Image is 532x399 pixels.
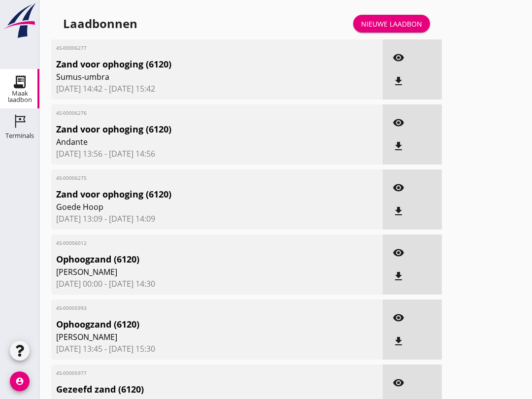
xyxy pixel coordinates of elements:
[56,136,324,148] span: Andante
[393,377,404,389] i: visibility
[10,371,30,391] i: account_circle
[56,266,324,278] span: [PERSON_NAME]
[353,15,430,33] a: Nieuwe laadbon
[56,58,324,71] span: Zand voor ophoging (6120)
[393,205,404,217] i: file_download
[56,304,324,312] span: 4S-00005993
[393,140,404,152] i: file_download
[56,343,378,355] span: [DATE] 13:45 - [DATE] 15:30
[393,312,404,324] i: visibility
[56,188,324,201] span: Zand voor ophoging (6120)
[393,270,404,282] i: file_download
[56,331,324,343] span: [PERSON_NAME]
[56,278,378,290] span: [DATE] 00:00 - [DATE] 14:30
[56,83,378,95] span: [DATE] 14:42 - [DATE] 15:42
[393,182,404,194] i: visibility
[393,335,404,347] i: file_download
[2,2,37,39] img: logo-small.a267ee39.svg
[56,123,324,136] span: Zand voor ophoging (6120)
[393,75,404,87] i: file_download
[56,253,324,266] span: Ophoogzand (6120)
[5,133,34,139] div: Terminals
[393,247,404,259] i: visibility
[56,318,324,331] span: Ophoogzand (6120)
[56,383,324,396] span: Gezeefd zand (6120)
[393,117,404,129] i: visibility
[56,71,324,83] span: Sumus-umbra
[393,52,404,64] i: visibility
[56,109,324,117] span: 4S-00006276
[361,19,422,29] div: Nieuwe laadbon
[56,369,324,377] span: 4S-00005977
[56,213,378,225] span: [DATE] 13:09 - [DATE] 14:09
[56,174,324,182] span: 4S-00006275
[63,16,137,32] div: Laadbonnen
[56,239,324,247] span: 4S-00006012
[56,201,324,213] span: Goede Hoop
[56,148,378,160] span: [DATE] 13:56 - [DATE] 14:56
[56,44,324,52] span: 4S-00006277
